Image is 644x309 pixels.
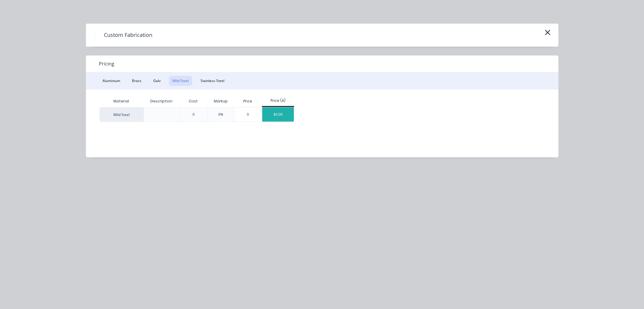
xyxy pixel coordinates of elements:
[169,76,192,86] button: Mild Steel
[262,98,294,103] div: Price (A)
[218,112,223,117] div: 0%
[234,95,262,107] div: Price
[150,76,164,86] button: Galv
[262,107,294,122] div: $0.00
[179,95,208,107] div: Cost
[146,94,177,109] div: Description
[193,112,195,117] div: 0
[208,95,234,107] div: Markup
[197,76,228,86] button: Stainless Steel
[99,76,124,86] button: Aluminium
[95,30,161,41] h4: Custom Fabrication
[99,107,144,122] div: Mild Steel
[234,107,262,122] div: 0
[99,95,144,107] div: Material
[99,60,114,67] span: Pricing
[128,76,145,86] button: Brass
